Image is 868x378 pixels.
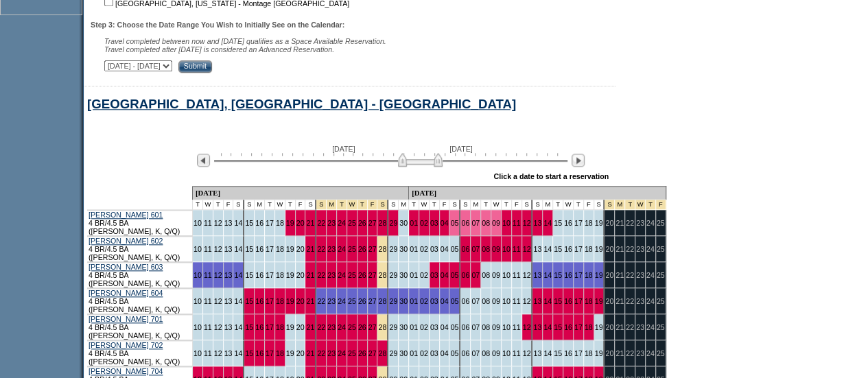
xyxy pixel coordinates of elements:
td: S [532,200,543,210]
a: 02 [420,245,428,253]
a: 05 [450,323,458,331]
a: 25 [348,349,356,357]
a: 16 [255,349,263,357]
a: 14 [543,349,552,357]
a: 14 [234,323,242,331]
a: 25 [348,271,356,279]
a: 23 [327,219,336,227]
a: 26 [358,271,366,279]
td: Thanksgiving 2026 [377,200,388,210]
a: 10 [193,245,202,253]
a: [PERSON_NAME] 601 [89,211,163,219]
a: 11 [513,323,521,331]
a: 27 [368,245,377,253]
a: 15 [554,245,562,253]
a: 17 [574,349,583,357]
input: Submit [178,60,212,73]
a: 16 [564,271,572,279]
a: 10 [193,297,202,305]
a: 16 [564,323,572,331]
a: 09 [492,349,500,357]
a: 18 [276,271,284,279]
a: 10 [502,219,511,227]
a: 15 [554,271,562,279]
a: 14 [543,219,552,227]
a: 24 [338,219,346,227]
a: 11 [204,245,212,253]
a: 01 [410,219,418,227]
a: 19 [595,219,603,227]
a: 09 [492,219,500,227]
td: M [543,200,553,210]
a: 26 [358,219,366,227]
a: 15 [245,271,253,279]
a: 18 [276,349,284,357]
a: 13 [533,323,541,331]
a: 19 [595,349,603,357]
a: 13 [533,349,541,357]
a: 22 [317,271,325,279]
a: 09 [492,297,500,305]
a: 19 [595,323,603,331]
td: T [481,200,491,210]
a: 30 [399,245,408,253]
a: 18 [585,297,593,305]
a: 07 [471,245,480,253]
a: 13 [224,219,233,227]
a: 22 [317,323,325,331]
a: 21 [306,349,314,357]
span: [DATE] [449,145,473,153]
a: 11 [513,349,521,357]
a: 28 [378,297,386,305]
a: 16 [564,297,572,305]
a: 16 [255,297,263,305]
td: S [233,200,244,210]
a: 11 [204,219,212,227]
div: Click a date to start a reservation [493,172,609,180]
a: 16 [255,271,263,279]
td: S [305,200,316,210]
a: 19 [286,323,294,331]
a: 08 [482,323,490,331]
a: 10 [502,245,511,253]
a: 15 [245,219,253,227]
a: 16 [255,323,263,331]
a: 10 [193,271,202,279]
a: 16 [255,219,263,227]
a: 16 [564,219,572,227]
a: 07 [471,323,480,331]
a: 04 [441,349,449,357]
td: [DATE] [409,186,666,200]
td: F [512,200,522,210]
a: 14 [543,245,552,253]
a: 01 [410,245,418,253]
span: Travel completed between now and [DATE] qualifies as a Space Available Reservation. [104,37,386,45]
a: 25 [348,219,356,227]
a: 26 [358,297,366,305]
a: 01 [410,349,418,357]
td: T [285,200,296,210]
a: 17 [574,323,583,331]
a: 12 [214,323,222,331]
a: 24 [338,349,346,357]
a: 30 [399,297,408,305]
a: 14 [234,219,242,227]
a: 06 [461,323,469,331]
td: S [388,200,399,210]
a: 23 [327,297,336,305]
a: 18 [585,323,593,331]
a: 15 [554,219,562,227]
a: 13 [533,297,541,305]
a: [GEOGRAPHIC_DATA], [GEOGRAPHIC_DATA] - [GEOGRAPHIC_DATA] [87,97,516,111]
a: 06 [461,349,469,357]
a: 08 [482,297,490,305]
a: 26 [358,349,366,357]
a: 15 [245,297,253,305]
a: 18 [276,245,284,253]
a: 17 [574,219,583,227]
a: 27 [368,349,377,357]
a: 14 [234,349,242,357]
a: 03 [430,297,438,305]
a: 08 [482,245,490,253]
a: 07 [471,219,480,227]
